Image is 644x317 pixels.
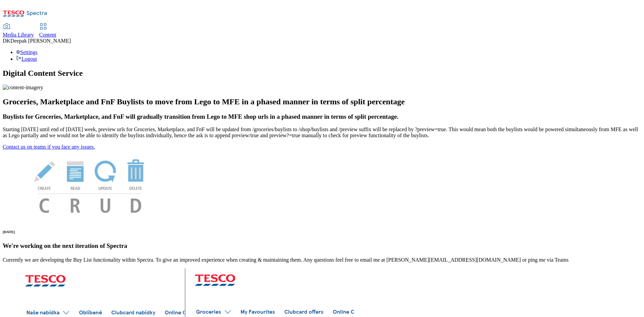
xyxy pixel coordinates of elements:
[3,24,34,38] a: Media Library
[10,38,71,44] span: Deepak [PERSON_NAME]
[3,257,641,263] p: Currently we are developing the Buy List functionality within Spectra. To give an improved experi...
[3,69,641,78] h1: Digital Content Service
[3,144,95,150] a: Contact us on teams if you face any issues.
[39,24,56,38] a: Content
[39,32,56,38] span: Content
[3,85,43,91] img: content-imagery
[3,150,177,220] img: News Image
[3,126,641,139] p: Starting [DATE] until end of [DATE] week, preview urls for Groceries, Marketplace, and FnF will b...
[3,38,10,44] span: DK
[3,113,641,120] h3: Buylists for Groceries, Marketplace, and FnF will gradually transition from Lego to MFE shop urls...
[3,230,641,234] h6: [DATE]
[16,49,38,55] a: Settings
[3,32,34,38] span: Media Library
[3,97,641,106] h2: Groceries, Marketplace and FnF Buylists to move from Lego to MFE in a phased manner in terms of s...
[3,242,641,250] h3: We're working on the next iteration of Spectra
[16,56,37,62] a: Logout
